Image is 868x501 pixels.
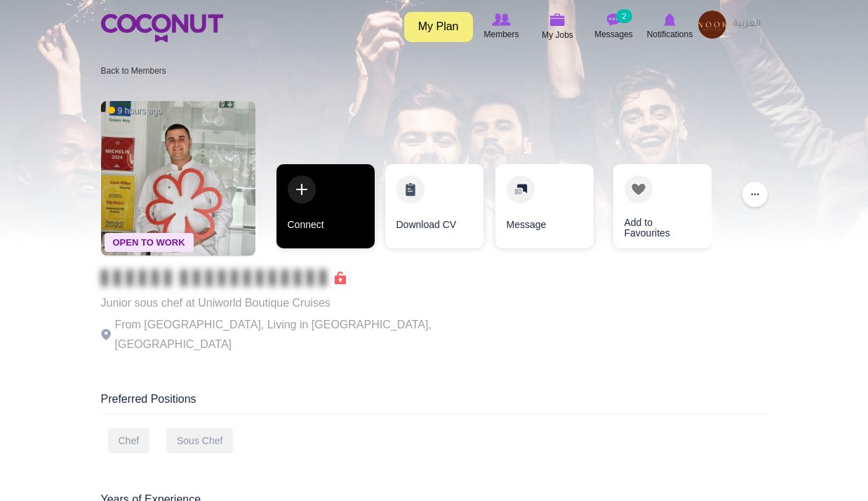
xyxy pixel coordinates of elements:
span: 9 hours ago [108,105,162,117]
small: 2 [616,9,632,23]
span: Members [483,27,519,41]
div: 4 / 4 [603,164,701,255]
img: Notifications [664,13,676,26]
span: Connect to Unlock the Profile [101,271,346,285]
a: Browse Members Members [474,11,530,43]
div: 1 / 4 [276,164,375,255]
a: My Plan [404,12,473,42]
a: Add to Favourites [613,164,712,248]
div: Sous Chef [166,428,233,453]
span: Open To Work [105,233,194,252]
img: Browse Members [492,13,510,26]
span: Notifications [647,27,693,41]
p: Junior sous chef at Uniworld Boutique Cruises [101,293,487,313]
img: Messages [607,13,621,26]
a: Back to Members [101,66,166,76]
a: My Jobs My Jobs [530,11,586,44]
div: Chef [108,428,150,453]
button: ... [742,182,768,207]
img: My Jobs [550,13,566,26]
a: Messages Messages 2 [586,11,642,43]
a: Notifications Notifications [642,11,698,43]
p: From [GEOGRAPHIC_DATA], Living in [GEOGRAPHIC_DATA], [GEOGRAPHIC_DATA] [101,315,487,354]
img: Home [101,14,223,42]
a: Download CV [385,164,483,248]
div: 2 / 4 [385,164,483,255]
span: My Jobs [542,28,573,42]
a: Connect [276,164,375,248]
div: 3 / 4 [494,164,592,255]
a: العربية [726,11,768,39]
a: Message [495,164,594,248]
span: Messages [594,27,633,41]
div: Preferred Positions [101,392,768,414]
